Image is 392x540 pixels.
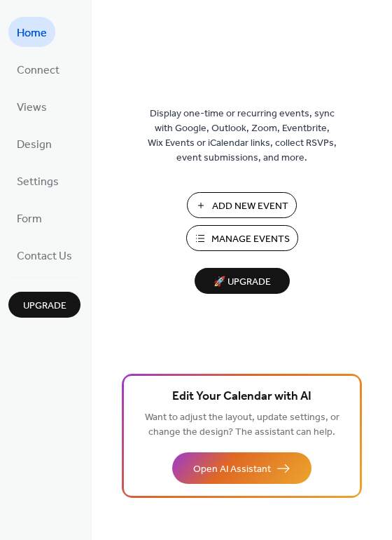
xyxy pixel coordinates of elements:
[17,134,52,156] span: Design
[211,232,290,247] span: Manage Events
[8,240,80,270] a: Contact Us
[145,408,339,442] span: Want to adjust the layout, update settings, or change the design? The assistant can help.
[8,292,80,318] button: Upgrade
[172,452,311,484] button: Open AI Assistant
[8,203,50,233] a: Form
[8,17,55,47] a: Home
[186,225,298,251] button: Manage Events
[203,273,281,292] span: 🚀 Upgrade
[187,192,297,218] button: Add New Event
[212,199,288,214] span: Add New Event
[17,245,72,267] span: Contact Us
[193,462,271,477] span: Open AI Assistant
[8,128,60,158] a: Design
[23,299,66,313] span: Upgrade
[195,268,290,294] button: 🚀 Upgrade
[17,22,47,44] span: Home
[172,387,311,407] span: Edit Your Calendar with AI
[8,54,68,84] a: Connect
[17,208,42,230] span: Form
[17,171,59,193] span: Settings
[8,166,67,196] a: Settings
[8,91,55,121] a: Views
[148,107,337,166] span: Display one-time or recurring events, sync with Google, Outlook, Zoom, Eventbrite, Wix Events or ...
[17,97,47,119] span: Views
[17,60,59,81] span: Connect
